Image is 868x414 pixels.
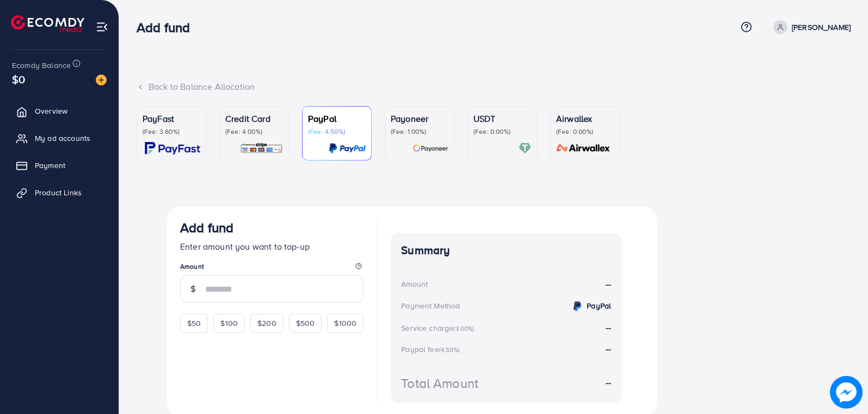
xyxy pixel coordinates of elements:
[606,343,611,355] strong: --
[606,278,611,291] strong: --
[225,112,283,125] p: Credit Card
[769,20,851,34] a: [PERSON_NAME]
[225,127,283,136] p: (Fee: 4.00%)
[143,127,200,136] p: (Fee: 3.60%)
[180,262,364,275] legend: Amount
[473,127,531,136] p: (Fee: 0.00%)
[308,112,366,125] p: PayPal
[35,106,67,116] span: Overview
[8,127,110,149] a: My ad accounts
[240,142,283,155] img: card
[187,318,201,329] span: $50
[556,112,614,125] p: Airwallex
[401,279,428,289] div: Amount
[439,345,460,354] small: (4.50%)
[606,322,611,333] strong: --
[180,240,364,253] p: Enter amount you want to top-up
[12,60,71,71] span: Ecomdy Balance
[334,318,356,329] span: $1000
[8,155,110,176] a: Payment
[473,112,531,125] p: USDT
[35,160,65,171] span: Payment
[220,318,238,329] span: $100
[96,21,108,33] img: menu
[553,142,614,155] img: card
[145,142,200,155] img: card
[137,20,199,35] h3: Add fund
[792,21,851,34] p: [PERSON_NAME]
[401,374,478,393] div: Total Amount
[35,187,82,198] span: Product Links
[12,71,25,87] span: $0
[401,323,477,333] div: Service charge
[296,318,315,329] span: $500
[453,324,474,333] small: (3.00%)
[257,318,276,329] span: $200
[606,376,611,389] strong: --
[401,244,611,257] h4: Summary
[329,142,366,155] img: card
[308,127,366,136] p: (Fee: 4.50%)
[143,112,200,125] p: PayFast
[8,182,110,203] a: Product Links
[11,15,84,32] img: logo
[571,300,584,313] img: credit
[180,220,233,236] h3: Add fund
[8,100,110,122] a: Overview
[556,127,614,136] p: (Fee: 0.00%)
[137,81,851,93] div: Back to Balance Allocation
[519,142,531,155] img: card
[391,127,448,136] p: (Fee: 1.00%)
[35,133,90,144] span: My ad accounts
[587,300,611,311] strong: PayPal
[401,344,463,355] div: Paypal fee
[401,300,460,311] div: Payment Method
[830,376,863,409] img: image
[391,112,448,125] p: Payoneer
[413,142,448,155] img: card
[96,75,107,85] img: image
